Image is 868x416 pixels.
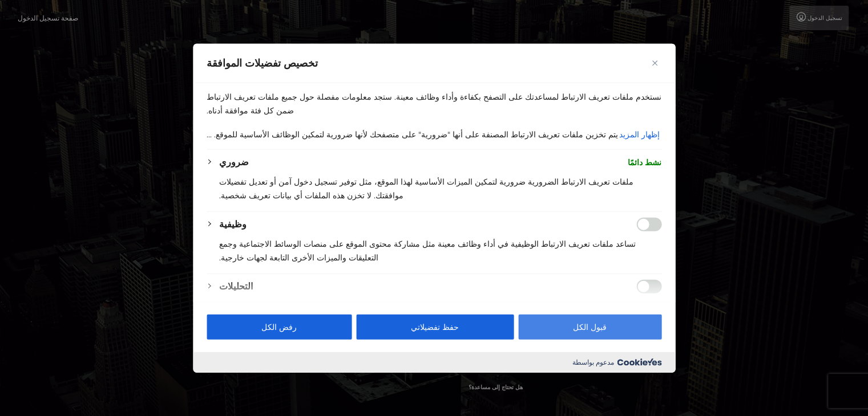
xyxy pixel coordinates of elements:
[572,357,614,366] font: مدعوم بواسطة
[207,57,318,70] font: تخصيص تفضيلات الموافقة
[219,218,247,231] button: وظيفية
[411,321,459,332] font: حفظ تفضيلاتي
[219,239,636,263] font: تساعد ملفات تعريف الارتباط الوظيفية في أداء وظائف معينة مثل مشاركة محتوى الموقع على منصات الوسائط...
[219,157,249,168] font: ضروري
[207,314,352,339] button: رفض الكل
[648,56,661,70] button: يغلق
[193,44,675,373] div: تخصيص تفضيلات الموافقة
[219,156,249,169] button: ضروري
[261,321,297,332] font: رفض الكل
[518,314,661,339] button: قبول الكل
[219,177,633,201] font: ملفات تعريف الارتباط الضرورية ضرورية لتمكين الميزات الأساسية لهذا الموقع، مثل توفير تسجيل دخول آم...
[207,92,661,116] font: نستخدم ملفات تعريف الارتباط لمساعدتك على التصفح بكفاءة وأداء وظائف معينة. ستجد معلومات مفصلة حول ...
[618,127,661,142] button: إظهار المزيد
[628,157,661,168] font: نشط دائمًا
[356,314,514,339] button: حفظ تفضيلاتي
[207,129,618,140] font: يتم تخزين ملفات تعريف الارتباط المصنفة على أنها "ضرورية" على متصفحك لأنها ضرورية لتمكين الوظائف ا...
[617,358,661,366] img: شعار كوكيز
[219,219,247,230] font: وظيفية
[573,321,607,332] font: قبول الكل
[652,60,657,66] img: يغلق
[636,218,661,231] input: تمكين الوظيفة
[619,129,660,140] font: إظهار المزيد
